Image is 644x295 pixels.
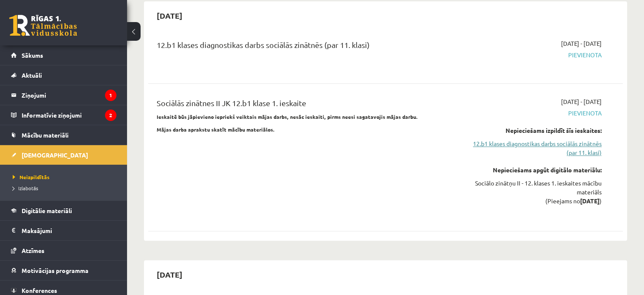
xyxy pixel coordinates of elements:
span: Atzīmes [22,247,44,254]
a: [DEMOGRAPHIC_DATA] [11,145,116,165]
legend: Ziņojumi [22,85,116,105]
i: 2 [105,110,116,121]
a: 12.b1 klases diagnostikas darbs sociālās zinātnēs (par 11. klasi) [462,139,602,157]
a: Aktuāli [11,65,116,85]
h2: [DATE] [148,264,191,284]
a: Sākums [11,45,116,65]
span: [DEMOGRAPHIC_DATA] [22,151,88,159]
strong: [DATE] [580,197,600,205]
strong: Ieskaitē būs jāpievieno iepriekš veiktais mājas darbs, nesāc ieskaiti, pirms neesi sagatavojis mā... [157,113,418,120]
strong: Mājas darba aprakstu skatīt mācību materiālos. [157,126,275,133]
span: Pievienota [462,51,602,59]
div: Nepieciešams izpildīt šīs ieskaites: [462,126,602,135]
span: Aktuāli [22,71,42,79]
span: Motivācijas programma [22,267,88,274]
a: Izlabotās [13,184,119,192]
a: Rīgas 1. Tālmācības vidusskola [9,15,77,36]
a: Motivācijas programma [11,261,116,280]
a: Maksājumi [11,221,116,240]
a: Neizpildītās [13,173,119,181]
div: Nepieciešams apgūt digitālo materiālu: [462,166,602,174]
span: Digitālie materiāli [22,207,72,214]
a: Informatīvie ziņojumi2 [11,105,116,125]
legend: Informatīvie ziņojumi [22,105,116,125]
span: Mācību materiāli [22,131,69,139]
legend: Maksājumi [22,221,116,240]
a: Atzīmes [11,241,116,260]
a: Mācību materiāli [11,125,116,145]
a: Digitālie materiāli [11,201,116,220]
div: 12.b1 klases diagnostikas darbs sociālās zinātnēs (par 11. klasi) [157,39,449,55]
span: Neizpildītās [13,174,50,180]
div: Sociālo zinātņu II - 12. klases 1. ieskaites mācību materiāls (Pieejams no ) [462,179,602,205]
i: 1 [105,90,116,101]
span: Sākums [22,51,43,59]
span: [DATE] - [DATE] [561,97,602,106]
span: Pievienota [462,109,602,118]
span: Izlabotās [13,185,38,191]
span: Konferences [22,287,57,294]
a: Ziņojumi1 [11,85,116,105]
h2: [DATE] [148,6,191,25]
div: Sociālās zinātnes II JK 12.b1 klase 1. ieskaite [157,97,449,113]
span: [DATE] - [DATE] [561,39,602,48]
